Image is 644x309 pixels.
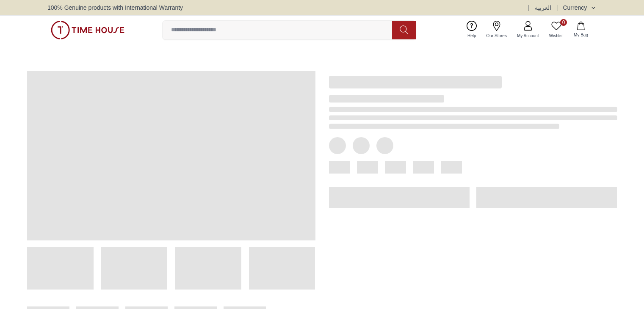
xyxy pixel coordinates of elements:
[462,19,481,41] a: Help
[481,19,512,41] a: Our Stores
[535,3,551,12] button: العربية
[560,19,567,26] span: 0
[47,3,183,12] span: 100% Genuine products with International Warranty
[563,3,590,12] div: Currency
[544,19,569,41] a: 0Wishlist
[483,33,510,39] span: Our Stores
[570,32,591,38] span: My Bag
[556,3,558,12] span: |
[514,33,542,39] span: My Account
[546,33,567,39] span: Wishlist
[528,3,530,12] span: |
[464,33,480,39] span: Help
[51,21,124,39] img: ...
[569,20,593,40] button: My Bag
